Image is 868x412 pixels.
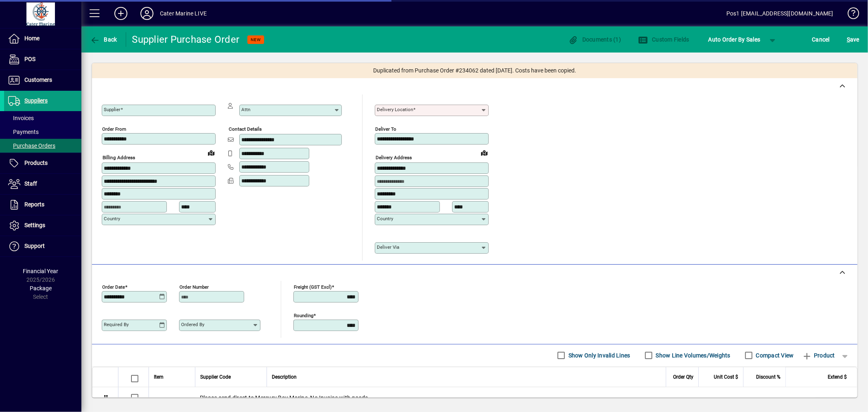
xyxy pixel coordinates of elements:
[294,312,313,318] mat-label: Rounding
[251,37,261,42] span: NEW
[4,70,81,90] a: Customers
[4,111,81,125] a: Invoices
[8,115,34,121] span: Invoices
[568,36,621,43] span: Documents (1)
[636,32,691,47] button: Custom Fields
[756,373,781,381] span: Discount %
[4,125,81,139] a: Payments
[478,146,491,159] a: View on map
[241,107,250,112] mat-label: Attn
[272,373,297,381] span: Description
[24,160,48,166] span: Products
[24,243,45,249] span: Support
[179,284,209,289] mat-label: Order number
[828,373,847,381] span: Extend $
[23,268,59,274] span: Financial Year
[102,284,125,289] mat-label: Order date
[30,285,52,291] span: Package
[847,33,859,46] span: ave
[200,373,231,381] span: Supplier Code
[24,222,45,228] span: Settings
[24,77,52,83] span: Customers
[842,2,858,28] a: Knowledge Base
[108,6,134,21] button: Add
[708,33,761,46] span: Auto Order By Sales
[24,97,48,104] span: Suppliers
[375,126,396,132] mat-label: Deliver To
[798,348,839,363] button: Product
[8,129,39,135] span: Payments
[4,195,81,215] a: Reports
[567,351,630,359] label: Show Only Invalid Lines
[104,216,120,221] mat-label: Country
[638,36,689,43] span: Custom Fields
[132,33,240,46] div: Supplier Purchase Order
[24,180,37,187] span: Staff
[24,201,44,208] span: Reports
[104,322,129,327] mat-label: Required by
[149,387,857,408] div: Please send direct to Mercury Bay Marine, No Invoice with goods
[154,373,164,381] span: Item
[802,349,835,362] span: Product
[205,146,218,159] a: View on map
[566,32,623,47] button: Documents (1)
[8,142,55,149] span: Purchase Orders
[812,33,830,46] span: Cancel
[160,7,207,20] div: Cater Marine LIVE
[90,36,117,43] span: Back
[726,7,833,20] div: Pos1 [EMAIL_ADDRESS][DOMAIN_NAME]
[4,174,81,194] a: Staff
[377,244,399,250] mat-label: Deliver via
[102,126,126,132] mat-label: Order from
[4,28,81,49] a: Home
[704,32,765,47] button: Auto Order By Sales
[181,322,204,327] mat-label: Ordered by
[294,284,332,289] mat-label: Freight (GST excl)
[714,373,738,381] span: Unit Cost $
[810,32,832,47] button: Cancel
[134,6,160,21] button: Profile
[377,107,413,112] mat-label: Delivery Location
[4,153,81,173] a: Products
[754,351,794,359] label: Compact View
[654,351,730,359] label: Show Line Volumes/Weights
[81,32,126,47] app-page-header-button: Back
[4,215,81,236] a: Settings
[377,216,393,221] mat-label: Country
[4,139,81,153] a: Purchase Orders
[24,56,35,62] span: POS
[673,373,693,381] span: Order Qty
[88,32,119,47] button: Back
[847,36,850,43] span: S
[24,35,39,42] span: Home
[4,236,81,256] a: Support
[104,107,120,112] mat-label: Supplier
[845,32,861,47] button: Save
[373,66,576,75] span: Duplicated from Purchase Order #234062 dated [DATE]. Costs have been copied.
[4,49,81,70] a: POS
